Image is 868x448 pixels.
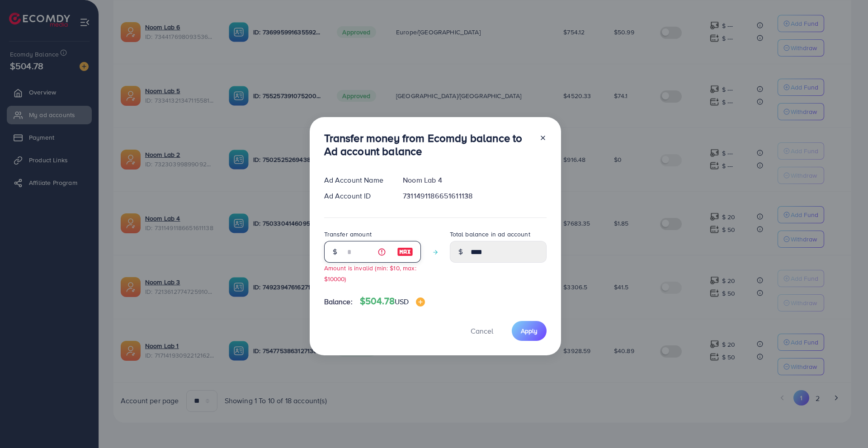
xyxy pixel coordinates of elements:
[521,326,538,335] span: Apply
[317,175,396,185] div: Ad Account Name
[324,297,353,307] span: Balance:
[450,230,530,239] label: Total balance in ad account
[471,326,493,336] span: Cancel
[360,296,425,307] h4: $504.78
[395,297,409,307] span: USD
[397,246,413,257] img: image
[324,230,372,239] label: Transfer amount
[830,407,861,441] iframe: Chat
[512,321,547,340] button: Apply
[396,175,553,185] div: Noom Lab 4
[317,191,396,201] div: Ad Account ID
[416,297,425,307] img: image
[459,321,505,340] button: Cancel
[396,191,553,201] div: 7311491186651611138
[324,132,532,158] h3: Transfer money from Ecomdy balance to Ad account balance
[324,264,416,283] small: Amount is invalid (min: $10, max: $10000)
